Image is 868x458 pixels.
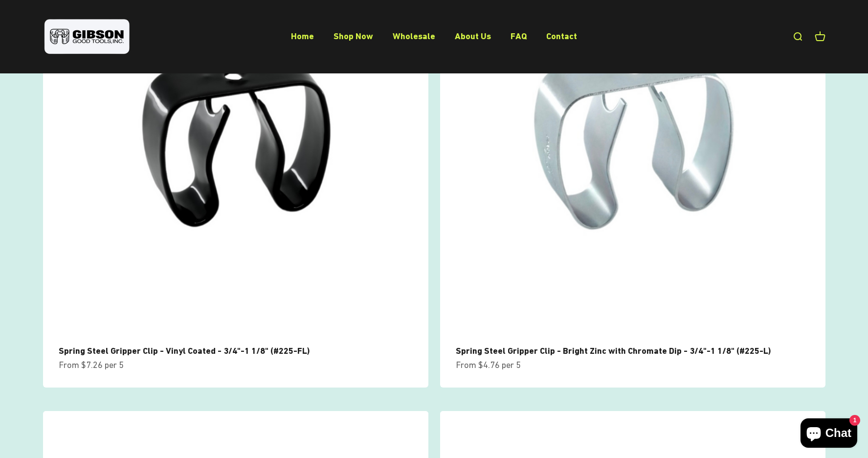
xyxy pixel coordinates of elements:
[546,31,577,41] a: Contact
[798,418,860,450] inbox-online-store-chat: Shopify online store chat
[456,358,521,372] sale-price: From $4.76 per 5
[334,31,373,41] a: Shop Now
[291,31,314,41] a: Home
[59,358,124,372] sale-price: From $7.26 per 5
[393,31,435,41] a: Wholesale
[59,345,310,356] a: Spring Steel Gripper Clip - Vinyl Coated - 3/4"-1 1/8" (#225-FL)
[456,345,771,356] a: Spring Steel Gripper Clip - Bright Zinc with Chromate Dip - 3/4"-1 1/8" (#225-L)
[455,31,491,41] a: About Us
[511,31,527,41] a: FAQ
